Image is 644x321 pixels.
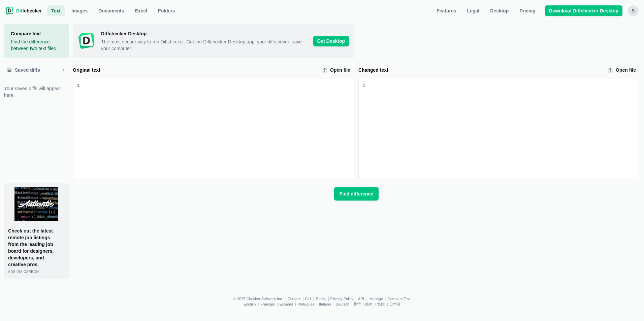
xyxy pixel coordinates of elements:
span: Documents [97,7,125,14]
button: Minimize sidebar [58,65,69,75]
div: 1 [77,82,80,89]
span: Desktop [489,7,510,14]
p: Check out the latest remote job listings from the leading job board for designers, developers, an... [8,227,65,268]
a: Italiano [319,302,331,306]
span: Features [435,7,457,14]
span: Folders [157,7,176,14]
a: 繁體 [377,302,385,306]
label: Changed text upload [605,65,640,75]
img: Diffchecker logo [5,7,13,15]
span: Open file [614,67,637,73]
a: Check out the latest remote job listings from the leading job board for designers, developers, an... [4,183,69,279]
a: Compare Text [388,297,411,301]
span: Legal [466,7,481,14]
span: Open file [329,67,352,73]
a: Text [47,5,65,16]
span: Download Diffchecker Desktop [548,7,620,14]
span: ads via Carbon [8,270,39,274]
button: s [628,5,639,16]
span: Your saved diffs will appear here. [4,85,69,99]
span: Diffchecker Desktop [101,30,308,37]
label: Original text upload [319,65,354,75]
a: Pricing [515,5,539,16]
a: हिन्दी [354,302,360,306]
a: English [244,302,256,306]
a: CLI [305,297,311,301]
span: Pricing [518,7,537,14]
a: Terms [316,297,326,301]
span: Diff [16,8,24,13]
a: Documents [94,5,128,16]
a: Contact [288,297,300,301]
span: checker [16,7,42,14]
div: Original text input [80,78,354,179]
a: Features [432,5,460,16]
label: Changed text [358,67,602,73]
a: 日本語 [389,302,400,306]
button: Find difference [334,187,379,201]
p: Find the difference between two text files [11,38,62,52]
span: Images [70,7,89,14]
a: Images [67,5,92,16]
span: Text [50,7,62,14]
label: Original text [73,67,317,73]
a: 简体 [365,302,373,306]
button: Folders [154,5,179,16]
h1: Compare text [11,30,62,37]
a: Legal [463,5,484,16]
a: Download Diffchecker Desktop [545,5,622,16]
img: Diffchecker Desktop icon [78,33,94,49]
a: Diffchecker [5,5,42,16]
a: API [358,297,364,301]
a: Diffchecker Desktop iconDiffchecker Desktop The most secure way to run Diffchecker. Get the Diffc... [73,24,354,58]
li: © 2025 Checker Software Inc. [233,297,288,301]
span: Get Desktop [313,36,349,46]
a: Excel [131,5,152,16]
a: iManage [369,297,383,301]
span: The most secure way to run Diffchecker. Get the Diffchecker Desktop app: your diffs never leave y... [101,38,308,52]
a: Desktop [486,5,513,16]
a: Português [297,302,314,306]
span: Excel [134,7,149,14]
a: Privacy Policy [330,297,353,301]
a: Français [260,302,275,306]
a: Deutsch [336,302,349,306]
a: Español [279,302,293,306]
span: Saved diffs [13,67,41,73]
div: 1 [363,82,365,89]
img: undefined icon [14,187,58,221]
span: Find difference [338,190,375,197]
div: Changed text input [365,78,640,179]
